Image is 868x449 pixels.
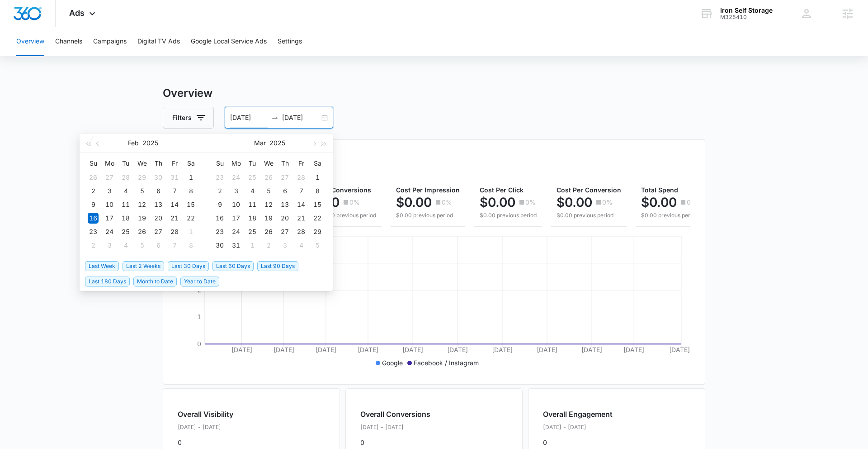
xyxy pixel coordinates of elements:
div: 4 [120,240,131,251]
p: $0.00 previous period [480,211,537,220]
td: 2025-03-17 [228,211,244,225]
div: 20 [279,213,290,224]
td: 2025-02-27 [150,225,166,239]
div: 9 [88,199,99,210]
td: 2025-02-21 [166,211,183,225]
button: 2025 [269,134,285,152]
td: 2025-01-28 [118,171,134,184]
td: 2025-03-06 [150,239,166,252]
th: Fr [293,156,309,171]
th: Su [212,156,228,171]
td: 2025-02-23 [85,225,101,239]
div: 22 [312,213,323,224]
div: 1 [247,240,258,251]
tspan: [DATE] [316,346,336,353]
span: Cost Per Click [480,186,524,194]
td: 2025-02-10 [101,198,118,211]
td: 2025-02-19 [134,211,150,225]
div: 19 [137,213,147,224]
td: 2025-03-31 [228,239,244,252]
th: Sa [309,156,325,171]
div: 18 [247,213,258,224]
td: 2025-03-05 [134,239,150,252]
div: 27 [279,172,290,183]
td: 2025-02-27 [277,171,293,184]
td: 2025-02-25 [118,225,134,239]
div: 17 [231,213,241,224]
div: 0 [360,409,430,447]
td: 2025-03-20 [277,211,293,225]
span: Cost Per Impression [396,186,460,194]
td: 2025-01-26 [85,171,101,184]
th: Su [85,156,101,171]
button: Campaigns [93,27,127,56]
tspan: [DATE] [402,346,423,353]
div: 5 [137,186,147,196]
button: Feb [128,134,139,152]
td: 2025-02-15 [183,198,199,211]
div: 4 [247,186,258,196]
div: 7 [169,186,180,196]
div: 26 [137,226,147,237]
h3: Overview [163,85,705,101]
p: Google [382,358,403,368]
td: 2025-03-08 [309,184,325,198]
th: We [260,156,277,171]
div: Domain Overview [34,53,81,59]
span: to [271,114,278,121]
td: 2025-04-02 [260,239,277,252]
div: 6 [279,186,290,196]
span: Last 90 Days [257,261,298,271]
td: 2025-02-28 [166,225,183,239]
div: 8 [185,186,196,196]
td: 2025-03-02 [212,184,228,198]
div: 29 [312,226,323,237]
td: 2025-02-23 [212,171,228,184]
p: 0% [442,199,452,205]
input: End date [282,113,320,123]
td: 2025-03-11 [244,198,260,211]
div: 28 [296,226,307,237]
div: 7 [169,240,180,251]
button: Filters [163,107,214,129]
img: logo_orange.svg [14,14,22,22]
td: 2025-02-03 [101,184,118,198]
div: 26 [88,172,99,183]
tspan: [DATE] [581,346,602,353]
div: 27 [153,226,164,237]
div: 6 [153,240,164,251]
td: 2025-03-01 [183,225,199,239]
button: Digital TV Ads [137,27,180,56]
p: $0.00 previous period [641,211,698,220]
tspan: 0 [197,340,201,348]
td: 2025-03-25 [244,225,260,239]
td: 2025-02-09 [85,198,101,211]
p: 0% [687,199,697,205]
div: 16 [214,213,225,224]
th: Th [150,156,166,171]
span: Conversions [331,186,371,194]
td: 2025-01-30 [150,171,166,184]
td: 2025-04-04 [293,239,309,252]
div: 1 [185,172,196,183]
td: 2025-02-17 [101,211,118,225]
td: 2025-03-08 [183,239,199,252]
p: $0.00 [557,195,592,210]
td: 2025-02-14 [166,198,183,211]
div: 11 [247,199,258,210]
div: 2 [88,186,99,196]
button: Mar [254,134,266,152]
div: 1 [312,172,323,183]
td: 2025-03-18 [244,211,260,225]
td: 2025-03-02 [85,239,101,252]
div: 30 [153,172,164,183]
td: 2025-03-05 [260,184,277,198]
div: 5 [263,186,274,196]
div: 2 [88,240,99,251]
div: 14 [169,199,180,210]
td: 2025-03-10 [228,198,244,211]
td: 2025-02-05 [134,184,150,198]
div: 21 [169,213,180,224]
td: 2025-04-03 [277,239,293,252]
th: Fr [166,156,183,171]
